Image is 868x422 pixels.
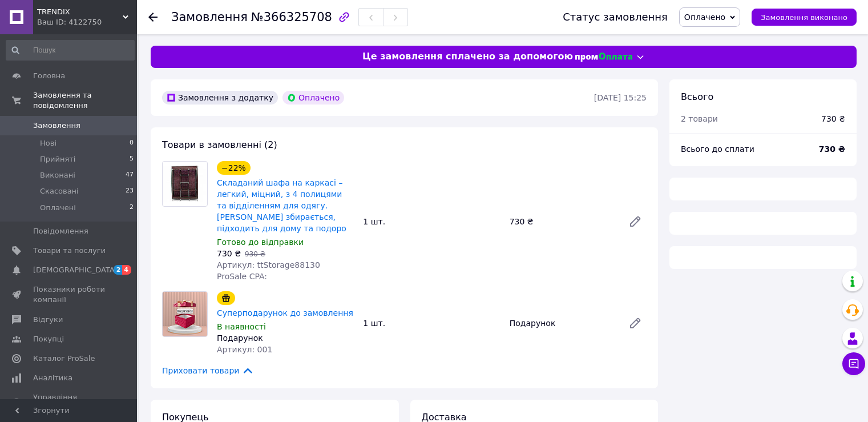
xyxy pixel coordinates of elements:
[37,7,123,17] span: TRENDIX
[681,144,754,154] span: Всього до сплати
[37,17,137,27] div: Ваш ID: 4122750
[163,166,207,202] img: Складаний шафа на каркасі – легкий, міцний, з 4 полицями та відділенням для одягу. Швидко збираєт...
[217,332,354,344] div: Подарунок
[33,265,118,275] span: [DEMOGRAPHIC_DATA]
[171,10,248,24] span: Замовлення
[40,186,79,196] span: Скасовані
[821,113,845,124] div: 730 ₴
[681,91,713,102] span: Всього
[505,315,619,331] div: Подарунок
[681,114,718,123] span: 2 товари
[563,11,668,23] div: Статус замовлення
[33,284,106,305] span: Показники роботи компанії
[6,40,135,61] input: Пошук
[282,91,344,105] div: Оплачено
[33,392,106,413] span: Управління сайтом
[505,214,619,230] div: 730 ₴
[761,13,847,22] span: Замовлення виконано
[594,93,647,102] time: [DATE] 15:25
[624,210,647,233] a: Редагувати
[40,154,75,164] span: Прийняті
[358,315,504,331] div: 1 шт.
[162,91,278,105] div: Замовлення з додатку
[33,373,72,383] span: Аналітика
[33,120,80,131] span: Замовлення
[162,364,254,377] span: Приховати товари
[40,203,76,213] span: Оплачені
[251,10,332,24] span: №366325708
[217,322,266,331] span: В наявності
[624,312,647,335] a: Редагувати
[33,315,63,325] span: Відгуки
[114,265,123,275] span: 2
[217,161,251,175] div: −22%
[122,265,131,275] span: 4
[217,249,241,258] span: 730 ₴
[33,90,137,111] span: Замовлення та повідомлення
[33,226,88,236] span: Повідомлення
[130,154,134,164] span: 5
[217,178,346,233] a: Складаний шафа на каркасі – легкий, міцний, з 4 полицями та відділенням для одягу. [PERSON_NAME] ...
[162,139,277,150] span: Товари в замовленні (2)
[217,272,267,281] span: ProSale CPA:
[217,260,320,270] span: Артикул: ttStorage88130
[842,352,865,375] button: Чат з покупцем
[684,13,725,22] span: Оплачено
[245,250,265,258] span: 930 ₴
[217,308,353,317] a: Суперподарунок до замовлення
[40,138,56,148] span: Нові
[819,144,845,154] b: 730 ₴
[358,214,504,230] div: 1 шт.
[130,203,134,213] span: 2
[217,238,304,247] span: Готово до відправки
[33,71,65,81] span: Головна
[33,334,64,344] span: Покупці
[217,345,272,354] span: Артикул: 001
[33,353,95,364] span: Каталог ProSale
[126,170,134,180] span: 47
[130,138,134,148] span: 0
[163,292,207,336] img: Суперподарунок до замовлення
[126,186,134,196] span: 23
[148,11,158,23] div: Повернутися назад
[752,9,857,26] button: Замовлення виконано
[362,50,573,63] span: Це замовлення сплачено за допомогою
[33,246,106,256] span: Товари та послуги
[40,170,75,180] span: Виконані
